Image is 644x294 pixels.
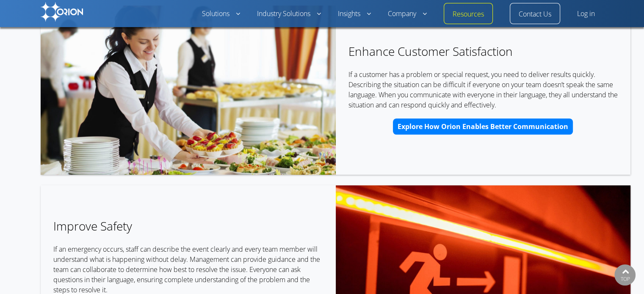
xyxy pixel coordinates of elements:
[348,45,618,110] div: If a customer has a problem or special request, you need to deliver results quickly. Describing t...
[348,45,618,58] h3: Enhance Customer Satisfaction
[388,9,427,19] a: Company
[602,253,644,294] iframe: Chat Widget
[453,9,484,19] a: Resources
[41,5,336,175] img: HITEC 2021 - Hospitality team collaboration from Orion
[398,123,568,130] span: Explore How Orion Enables Better Communication
[202,9,240,19] a: Solutions
[41,2,83,22] img: Orion
[519,9,551,19] a: Contact Us
[393,118,573,135] a: Explore How Orion Enables Better Communication
[577,9,595,19] a: Log in
[338,9,371,19] a: Insights
[53,220,323,232] h3: Improve Safety
[257,9,321,19] a: Industry Solutions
